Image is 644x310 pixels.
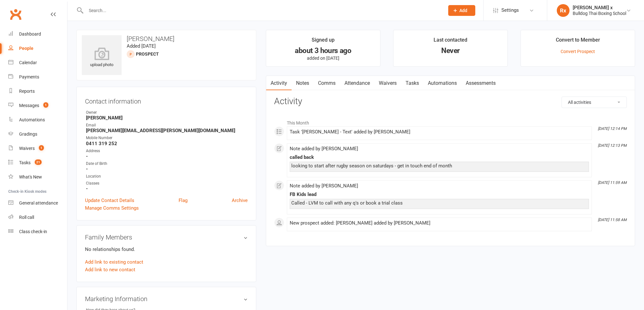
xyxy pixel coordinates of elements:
a: Activity [266,76,292,91]
div: FB Kids lead [290,192,589,197]
a: Payments [8,70,67,84]
div: Email [86,122,248,128]
a: Update Contact Details [85,197,134,204]
h3: Family Members [85,234,248,241]
a: Automations [423,76,461,91]
h3: Activity [274,97,627,106]
a: Tasks 21 [8,156,67,170]
h3: Contact information [85,95,248,105]
i: [DATE] 12:13 PM [598,143,626,148]
a: Attendance [340,76,374,91]
strong: - [86,186,248,192]
a: Manage Comms Settings [85,204,139,212]
a: Reports [8,84,67,98]
li: This Month [274,116,627,126]
snap: prospect [136,51,159,57]
div: Task '[PERSON_NAME] - Text' added by [PERSON_NAME] [290,129,589,135]
div: People [19,46,33,51]
a: Flag [179,197,188,204]
a: Add link to new contact [85,266,135,273]
a: General attendance kiosk mode [8,196,67,210]
a: Calendar [8,56,67,70]
div: Signed up [312,36,335,47]
time: Added [DATE] [127,43,156,49]
div: upload photo [82,47,122,68]
div: Payments [19,74,39,79]
div: Roll call [19,215,34,220]
div: Rx [557,4,570,17]
a: What's New [8,170,67,184]
div: [PERSON_NAME] x [573,5,626,10]
span: 1 [39,145,44,151]
span: Add [459,8,467,13]
a: Class kiosk mode [8,225,67,239]
div: Owner [86,110,248,116]
button: Add [448,5,475,16]
div: General attendance [19,200,58,206]
a: Roll call [8,210,67,225]
div: Mobile Number [86,135,248,141]
div: looking to start after rugby season on saturdays - get in touch end of month [291,163,587,169]
span: 21 [35,159,42,165]
a: Automations [8,113,67,127]
div: Note added by [PERSON_NAME] [290,146,589,152]
a: Gradings [8,127,67,141]
a: Waivers [374,76,401,91]
div: Reports [19,89,35,94]
div: Calendar [19,60,37,65]
i: [DATE] 12:14 PM [598,126,626,131]
strong: [PERSON_NAME] [86,115,248,121]
div: Automations [19,117,45,122]
div: What's New [19,174,42,179]
div: Classes [86,180,248,186]
a: Waivers 1 [8,141,67,156]
div: Location [86,173,248,179]
div: Class check-in [19,229,47,234]
span: Settings [501,3,519,17]
a: Messages 1 [8,98,67,113]
i: [DATE] 11:58 AM [598,218,626,222]
div: Address [86,148,248,154]
div: Note added by [PERSON_NAME] [290,183,589,189]
strong: - [86,166,248,172]
i: [DATE] 11:59 AM [598,180,626,185]
div: Date of Birth [86,161,248,167]
a: Notes [292,76,314,91]
a: Comms [314,76,340,91]
a: Clubworx [8,6,24,22]
strong: - [86,153,248,159]
a: Dashboard [8,27,67,41]
div: Dashboard [19,31,41,37]
a: People [8,41,67,56]
a: Assessments [461,76,500,91]
strong: [PERSON_NAME][EMAIL_ADDRESS][PERSON_NAME][DOMAIN_NAME] [86,128,248,133]
p: No relationships found. [85,246,248,253]
h3: Marketing Information [85,295,248,302]
div: Gradings [19,131,37,137]
a: Archive [232,197,248,204]
a: Convert Prospect [561,49,595,54]
div: Never [399,47,502,54]
p: added on [DATE] [272,56,374,61]
div: Last contacted [434,36,467,47]
input: Search... [84,6,440,15]
div: Messages [19,103,39,108]
div: Bulldog Thai Boxing School [573,10,626,16]
div: Called - LVM to call with any q's or book a trial class [291,200,587,206]
div: Waivers [19,146,35,151]
div: called back [290,155,589,160]
a: Add link to existing contact [85,258,143,266]
div: about 3 hours ago [272,47,374,54]
div: Convert to Member [556,36,600,47]
span: 1 [43,102,48,108]
a: Tasks [401,76,423,91]
h3: [PERSON_NAME] [82,35,251,42]
div: Tasks [19,160,31,165]
strong: 0411 319 252 [86,141,248,146]
div: New prospect added: [PERSON_NAME] added by [PERSON_NAME] [290,220,589,226]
